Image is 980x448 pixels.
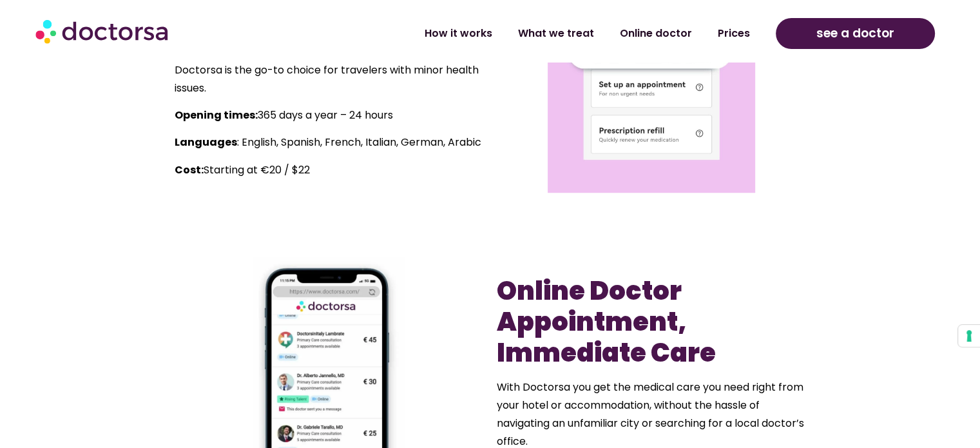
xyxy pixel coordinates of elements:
[175,162,204,177] b: Cost:
[705,19,763,48] a: Prices
[175,133,484,151] p: : English, Spanish, French, Italian, German, Arabic
[816,23,894,44] span: see a doctor
[175,106,484,124] p: 365 days a year – 24 hours
[175,108,258,122] b: Opening times:
[958,325,980,347] button: Your consent preferences for tracking technologies
[607,19,705,48] a: Online doctor
[175,61,484,97] p: Doctorsa is the go-to choice for travelers with minor health issues.
[776,18,935,49] a: see a doctor
[258,19,763,48] nav: Menu
[497,273,716,371] b: Online Doctor Appointment, Immediate Care
[412,19,505,48] a: How it works
[175,135,237,150] b: Languages
[505,19,607,48] a: What we treat
[175,161,484,179] p: Starting at €20 / $22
